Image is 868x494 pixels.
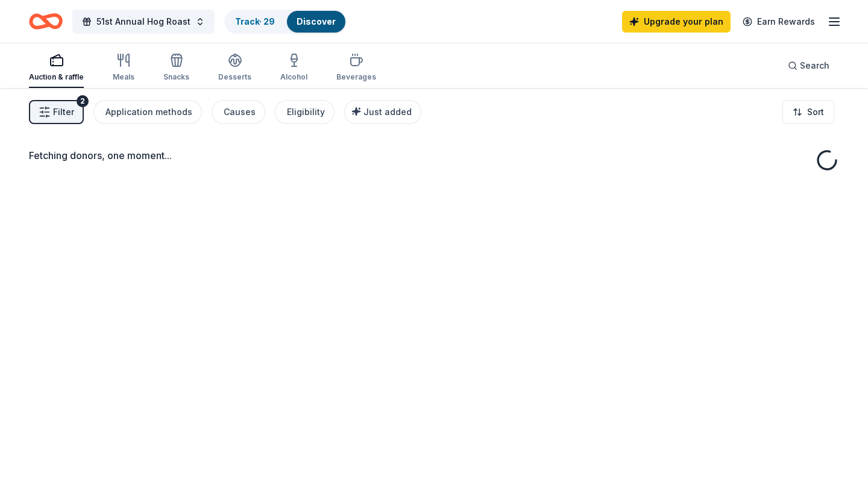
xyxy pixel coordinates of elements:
button: Eligibility [275,100,335,124]
div: Application methods [105,105,192,119]
button: Search [778,54,839,78]
span: Just added [363,107,412,117]
button: 51st Annual Hog Roast [72,10,215,34]
button: Meals [113,48,134,88]
div: Auction & raffle [29,72,84,82]
button: Application methods [93,100,202,124]
span: Sort [807,105,824,119]
div: Snacks [163,72,189,82]
div: Beverages [336,72,376,82]
span: Search [800,58,829,73]
div: Desserts [218,72,251,82]
button: Auction & raffle [29,48,84,88]
a: Upgrade your plan [622,11,731,33]
button: Causes [212,100,265,124]
span: Filter [53,105,74,119]
a: Home [29,7,63,36]
span: 51st Annual Hog Roast [96,14,190,29]
button: Alcohol [280,48,307,88]
div: Alcohol [280,72,307,82]
button: Sort [782,100,834,124]
button: Track· 29Discover [224,10,347,34]
a: Earn Rewards [735,11,822,33]
button: Snacks [163,48,189,88]
a: Track· 29 [235,16,275,27]
div: Fetching donors, one moment... [29,148,839,163]
a: Discover [297,16,336,27]
button: Beverages [336,48,376,88]
button: Desserts [218,48,251,88]
div: Meals [113,72,134,82]
div: Eligibility [287,105,325,119]
button: Just added [344,100,421,124]
button: Filter2 [29,100,84,124]
div: 2 [77,95,89,107]
div: Causes [224,105,256,119]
